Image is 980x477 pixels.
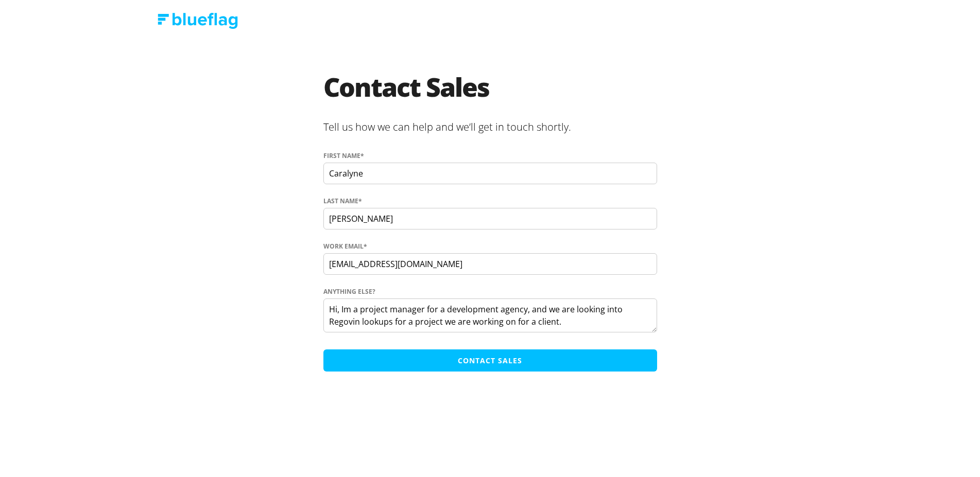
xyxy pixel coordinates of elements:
h2: Tell us how we can help and we’ll get in touch shortly. [323,115,657,141]
span: Anything else? [323,287,375,296]
input: Smith [323,208,657,229]
span: Work Email [323,242,364,251]
input: jane.smith@company.com [323,253,657,275]
span: First name [323,151,360,161]
input: Jane [323,163,657,184]
h1: Contact Sales [323,74,657,115]
textarea: Hi, Im a project manager for a development agency, and we are looking into Regovin lookups for a ... [323,298,657,332]
input: Contact Sales [323,349,657,372]
img: Blue Flag logo [158,13,238,29]
span: Last name [323,197,358,206]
